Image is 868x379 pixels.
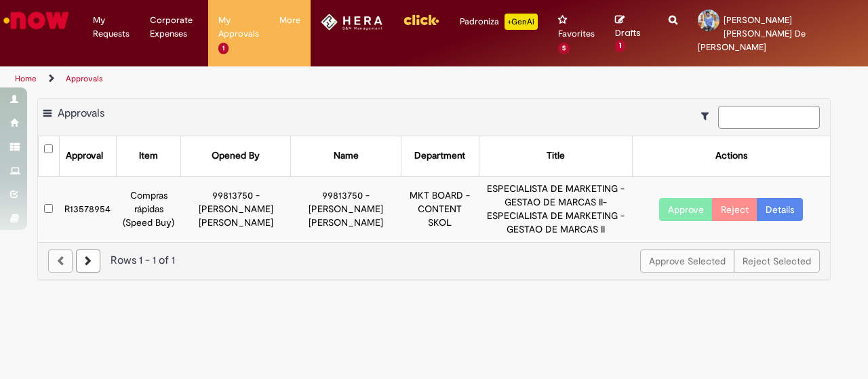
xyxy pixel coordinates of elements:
[712,198,757,221] button: Reject
[558,27,595,41] span: Favorites
[66,149,103,163] div: Approval
[659,198,713,221] button: Approve
[58,106,104,120] span: Approvals
[279,14,300,27] span: More
[401,176,479,241] td: MKT BOARD - CONTENT SKOL
[15,73,37,84] a: Home
[505,14,538,30] p: +GenAi
[1,7,71,34] img: ServiceNow
[615,40,625,52] span: 1
[181,176,291,241] td: 99813750 - [PERSON_NAME] [PERSON_NAME]
[48,253,820,268] div: Rows 1 - 1 of 1
[59,136,116,176] th: Approval
[558,43,570,54] span: 5
[212,149,260,163] div: Opened By
[93,14,130,41] span: My Requests
[757,198,803,221] a: Details
[139,149,158,163] div: Item
[321,14,382,31] img: HeraLogo.png
[460,14,538,30] div: Padroniza
[334,149,359,163] div: Name
[66,73,103,84] a: Approvals
[715,149,747,163] div: Actions
[403,9,439,30] img: click_logo_yellow_360x200.png
[291,176,401,241] td: 99813750 - [PERSON_NAME] [PERSON_NAME]
[218,43,229,54] span: 1
[218,14,259,41] span: My Approvals
[10,66,568,92] ul: Page breadcrumbs
[615,26,641,39] span: Drafts
[414,149,465,163] div: Department
[615,14,648,52] a: Drafts
[698,14,806,53] span: [PERSON_NAME] [PERSON_NAME] De [PERSON_NAME]
[547,149,565,163] div: Title
[150,14,199,41] span: Corporate Expenses
[116,176,180,241] td: Compras rápidas (Speed Buy)
[701,111,715,121] i: Show filters for: Suas Solicitações
[59,176,116,241] td: R13578954
[479,176,633,241] td: ESPECIALISTA DE MARKETING - GESTAO DE MARCAS II-ESPECIALISTA DE MARKETING - GESTAO DE MARCAS II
